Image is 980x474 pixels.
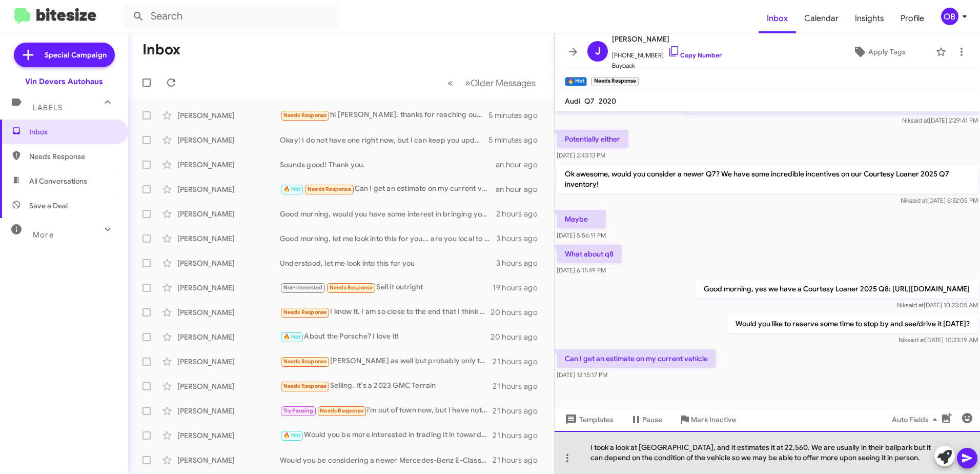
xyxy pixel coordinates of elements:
span: Templates [563,410,614,429]
div: [PERSON_NAME] [177,283,280,293]
a: Profile [892,4,932,33]
div: [PERSON_NAME] as well but probably only those two. The reliability in anything else for me is que... [280,355,493,367]
div: [PERSON_NAME] [177,430,280,441]
button: Auto Fields [884,410,949,429]
span: Save a Deal [29,201,68,211]
div: 21 hours ago [493,381,546,391]
span: Nik [DATE] 10:23:19 AM [899,336,978,344]
div: [PERSON_NAME] [177,258,280,268]
div: [PERSON_NAME] [177,332,280,342]
div: Selling. It's a 2023 GMC Terrain [280,380,493,392]
div: Sell it outright [280,282,493,293]
div: [PERSON_NAME] [177,209,280,219]
div: [PERSON_NAME] [177,135,280,145]
span: [PHONE_NUMBER] [612,45,722,61]
div: About the Porsche? I love it! [280,331,491,343]
span: Needs Response [320,407,363,414]
div: Would you be considering a newer Mercedes-Benz E-Class? Different model? [280,455,493,465]
div: [PERSON_NAME] [177,233,280,244]
div: OB [941,8,958,25]
span: Needs Response [283,309,327,315]
span: J [595,43,601,60]
span: Needs Response [283,383,327,389]
div: I know it. I am so close to the end that I think it's probably best to stay put. I work from home... [280,306,491,318]
p: Potentially either [557,130,628,148]
p: Would you like to reserve some time to stop by and see/drive it [DATE]? [727,314,978,333]
div: [PERSON_NAME] [177,357,280,367]
span: Q7 [584,96,595,106]
span: Labels [33,103,63,112]
div: 19 hours ago [493,283,546,293]
span: Older Messages [471,77,536,89]
div: Vin Devers Autohaus [25,76,103,87]
span: said at [909,196,927,204]
span: 🔥 Hot [283,432,301,439]
a: Copy Number [668,51,722,59]
div: i'm out of town now, but I have not driven that vehicle since the estimate so whatever it was at ... [280,405,493,417]
nav: Page navigation example [442,72,542,93]
div: Good morning, let me look into this for you... are you local to our dealership? [280,233,496,244]
input: Search [124,4,339,29]
a: Calendar [796,4,847,33]
span: Nik [DATE] 5:32:05 PM [901,196,978,204]
button: Templates [555,410,622,429]
p: Can I get an estimate on my current vehicle [557,349,716,368]
a: Insights [847,4,892,33]
span: said at [906,301,924,309]
button: Apply Tags [827,43,931,61]
div: Understood, let me look into this for you [280,258,496,268]
span: Needs Response [29,151,116,162]
div: I took a look at [GEOGRAPHIC_DATA], and it estimates it at 22,560. We are usually in their ballpa... [555,431,980,474]
div: [PERSON_NAME] [177,307,280,318]
span: « [447,76,453,89]
span: 2020 [599,96,616,106]
div: 21 hours ago [493,430,546,441]
span: Needs Response [308,186,351,192]
span: Try Pausing [283,407,313,414]
div: Sounds good! Thank you. [280,160,496,170]
div: an hour ago [496,160,546,170]
span: More [33,230,54,240]
div: Good morning, would you have some interest in bringing your Q3 to the dealership either [DATE] or... [280,209,496,219]
span: Nik [DATE] 2:29:41 PM [902,116,978,124]
h1: Inbox [142,42,180,58]
span: Inbox [29,127,116,137]
div: Would you be more interested in trading it in towards something we have here? or outright selling... [280,429,493,441]
div: 21 hours ago [493,406,546,416]
div: Can I get an estimate on my current vehicle [280,183,496,195]
p: Good morning, yes we have a Courtesy Loaner 2025 Q8: [URL][DOMAIN_NAME] [696,280,978,298]
div: Okay! I do not have one right now, but I can keep you updated. [280,135,488,145]
span: 🔥 Hot [283,333,301,340]
span: said at [907,336,925,344]
div: 21 hours ago [493,455,546,465]
div: 5 minutes ago [488,110,546,121]
span: [DATE] 6:11:49 PM [557,266,606,274]
span: [DATE] 5:56:11 PM [557,231,606,239]
p: Ok awesome, would you consider a newer Q7? We have some incredible incentives on our Courtesy Loa... [557,165,978,193]
span: [DATE] 12:15:17 PM [557,371,607,379]
div: 3 hours ago [496,258,546,268]
button: Mark Inactive [670,410,744,429]
div: 2 hours ago [496,209,546,219]
span: Pause [642,410,662,429]
span: Special Campaign [45,50,107,60]
div: 20 hours ago [491,332,546,342]
div: [PERSON_NAME] [177,406,280,416]
span: Needs Response [283,358,327,365]
button: Previous [441,72,459,93]
div: [PERSON_NAME] [177,381,280,391]
span: Inbox [759,4,796,33]
div: 21 hours ago [493,357,546,367]
span: Audi [565,96,580,106]
span: Auto Fields [892,410,941,429]
span: Not-Interested [283,284,323,291]
span: Needs Response [330,284,373,291]
span: [PERSON_NAME] [612,33,722,45]
span: 🔥 Hot [283,186,301,192]
div: an hour ago [496,184,546,194]
span: » [465,76,471,89]
span: Needs Response [283,112,327,118]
